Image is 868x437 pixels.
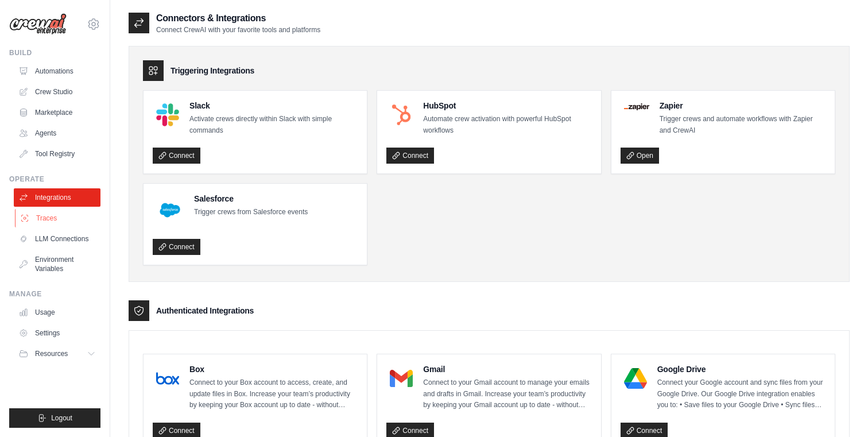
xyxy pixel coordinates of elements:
img: Zapier Logo [624,103,649,110]
a: Settings [14,324,100,342]
p: Connect to your Gmail account to manage your emails and drafts in Gmail. Increase your team’s pro... [423,377,591,411]
h3: Triggering Integrations [170,65,254,76]
h4: Gmail [423,363,591,375]
h3: Authenticated Integrations [156,305,254,316]
div: Operate [9,175,100,184]
img: Logo [9,13,67,35]
a: Agents [14,124,100,142]
h2: Connectors & Integrations [156,11,320,25]
a: Connect [153,239,200,255]
a: Marketplace [14,103,100,122]
h4: HubSpot [423,100,591,111]
img: Box Logo [156,367,179,390]
a: Automations [14,62,100,80]
a: Open [621,148,659,164]
a: Usage [14,303,100,322]
img: Salesforce Logo [156,196,184,224]
p: Connect to your Box account to access, create, and update files in Box. Increase your team’s prod... [189,377,358,411]
span: Logout [51,413,72,423]
img: Gmail Logo [390,367,413,390]
h4: Slack [189,100,358,111]
h4: Google Drive [657,363,826,375]
p: Automate crew activation with powerful HubSpot workflows [423,114,591,136]
a: Traces [15,209,102,227]
p: Trigger crews and automate workflows with Zapier and CrewAI [660,114,826,136]
button: Resources [14,345,100,363]
h4: Salesforce [194,193,308,204]
a: Integrations [14,188,100,207]
span: Resources [35,349,68,358]
a: Environment Variables [14,250,100,278]
img: HubSpot Logo [390,103,413,126]
div: Manage [9,289,100,299]
button: Logout [9,408,100,428]
div: Build [9,48,100,57]
p: Trigger crews from Salesforce events [194,207,308,218]
h4: Zapier [660,100,826,111]
p: Connect your Google account and sync files from your Google Drive. Our Google Drive integration e... [657,377,826,411]
img: Slack Logo [156,103,179,126]
a: LLM Connections [14,230,100,248]
a: Crew Studio [14,83,100,101]
p: Activate crews directly within Slack with simple commands [189,114,358,136]
a: Connect [386,148,434,164]
h4: Box [189,363,358,375]
p: Connect CrewAI with your favorite tools and platforms [156,25,320,34]
img: Google Drive Logo [624,367,647,390]
a: Tool Registry [14,145,100,163]
a: Connect [153,148,200,164]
